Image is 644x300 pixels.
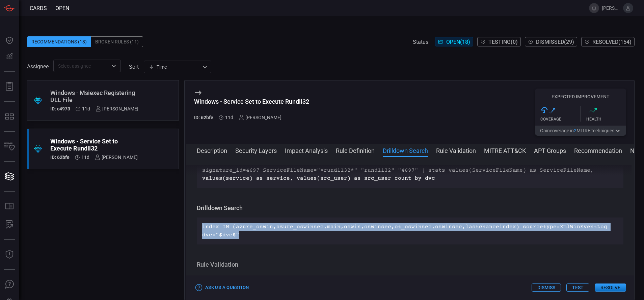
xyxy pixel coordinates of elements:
button: Resolved(154) [581,37,635,46]
h5: ID: 62bfe [194,115,213,120]
button: Description [197,146,227,154]
div: Recommendations (18) [27,36,91,47]
label: sort [129,64,139,70]
span: open [55,5,69,11]
button: Ask Us A Question [1,276,18,293]
button: Resolve [595,284,626,292]
span: Aug 10, 2025 9:09 AM [81,155,89,160]
div: Coverage [540,117,581,122]
button: Reports [1,78,18,95]
div: Windows - Msiexec Registering DLL File [50,89,138,103]
div: Windows - Service Set to Execute Rundll32 [194,98,309,105]
span: Cards [30,5,47,11]
button: Threat Intelligence [1,246,18,263]
h5: Expected Improvement [535,94,626,99]
button: Dismissed(29) [525,37,577,46]
button: Dismiss [532,284,561,292]
span: Resolved ( 154 ) [592,39,632,45]
span: 2 [574,128,576,133]
span: Aug 10, 2025 9:10 AM [82,106,90,111]
span: Dismissed ( 29 ) [536,39,574,45]
button: MITRE ATT&CK [484,146,526,154]
div: Broken Rules (11) [91,36,143,47]
button: Rule Definition [336,146,375,154]
h5: ID: c4973 [50,106,70,111]
div: Health [586,117,626,122]
button: MITRE - Detection Posture [1,108,18,125]
span: Testing ( 0 ) [488,39,518,45]
button: Ask Us a Question [194,282,250,293]
span: Status: [413,39,430,45]
span: [PERSON_NAME].[PERSON_NAME] [602,5,620,11]
button: Recommendation [574,146,622,154]
span: Open ( 18 ) [446,39,470,45]
button: Inventory [1,138,18,155]
h5: ID: 62bfe [50,155,70,160]
button: Rule Validation [436,146,476,154]
button: Detections [1,48,18,65]
button: Drilldown Search [383,146,428,154]
button: Test [566,284,589,292]
h3: Drilldown Search [197,204,623,212]
h3: Rule Validation [197,261,623,269]
button: Testing(0) [477,37,521,46]
li: On a monitored Windows endpoint, launch a command prompt with administrative privileges. [204,274,617,282]
div: Time [149,64,200,70]
button: Impact Analysis [285,146,328,154]
input: Select assignee [55,62,108,70]
div: Windows - Service Set to Execute Rundll32 [50,138,138,152]
span: Assignee [27,63,49,70]
button: Cards [1,168,18,185]
p: index IN (azure_oswin,azure_oswinsec,main,oswin,oswinsec,ot_oswinsec,oswinsec,lastchanceindex) so... [202,223,618,239]
button: Open(18) [435,37,473,46]
button: Rule Catalog [1,198,18,214]
span: Aug 10, 2025 9:09 AM [225,115,233,120]
div: [PERSON_NAME] [95,155,138,160]
button: Dashboard [1,32,18,48]
button: ALERT ANALYSIS [1,216,18,233]
button: Gaincoverage in2MITRE techniques [535,126,626,136]
button: APT Groups [534,146,566,154]
button: Security Layers [235,146,277,154]
div: [PERSON_NAME] [239,115,281,120]
button: Open [109,61,118,71]
div: [PERSON_NAME] [96,106,138,111]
